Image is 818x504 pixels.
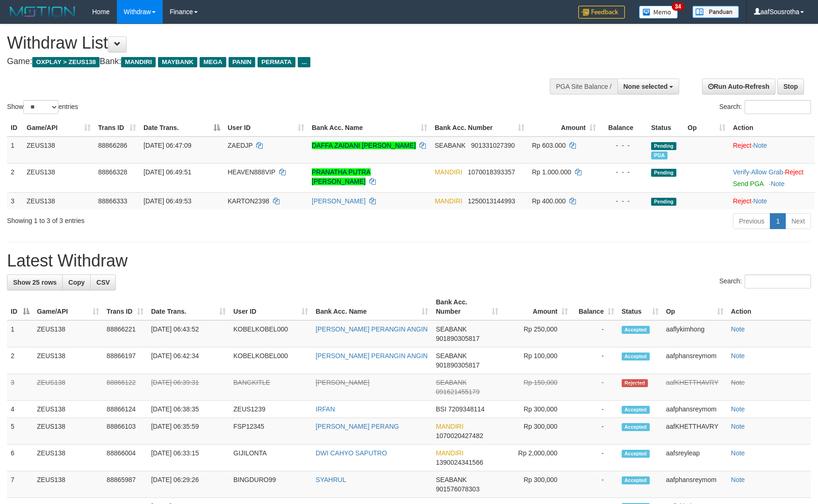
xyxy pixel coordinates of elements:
[436,423,463,430] span: MANDIRI
[312,142,416,149] a: DAFFA ZAIDANI [PERSON_NAME]
[23,100,58,114] select: Showentries
[572,471,618,498] td: -
[502,445,572,471] td: Rp 2,000,000
[468,168,515,176] span: Copy 1070018393357 to clipboard
[23,192,94,209] td: ZEUS138
[147,471,230,498] td: [DATE] 06:29:26
[771,180,785,187] a: Note
[316,476,346,483] a: SYAHRUL
[7,212,334,225] div: Showing 1 to 3 of 3 entries
[147,418,230,445] td: [DATE] 06:35:59
[471,142,515,149] span: Copy 901331027390 to clipboard
[751,168,785,176] span: ·
[662,401,727,418] td: aafphansreymom
[98,168,127,176] span: 88866328
[436,459,483,466] span: Copy 1390024341566 to clipboard
[140,119,224,137] th: Date Trans.: activate to sort column descending
[7,163,23,192] td: 2
[7,401,33,418] td: 4
[312,197,366,205] a: [PERSON_NAME]
[98,197,127,205] span: 88866333
[33,347,103,374] td: ZEUS138
[436,449,463,457] span: MANDIRI
[436,361,479,369] span: Copy 901890305817 to clipboard
[624,83,668,90] span: None selected
[651,198,676,206] span: Pending
[230,294,312,320] th: User ID: activate to sort column ascending
[435,142,466,149] span: SEABANK
[502,374,572,401] td: Rp 150,000
[502,320,572,347] td: Rp 250,000
[436,352,466,360] span: SEABANK
[572,445,618,471] td: -
[719,100,811,114] label: Search:
[230,320,312,347] td: KOBELKOBEL000
[312,168,371,185] a: PRANATHA PUTRA [PERSON_NAME]
[603,141,644,150] div: - - -
[662,347,727,374] td: aafphansreymom
[731,449,745,457] a: Note
[33,418,103,445] td: ZEUS138
[94,119,140,137] th: Trans ID: activate to sort column ascending
[770,213,786,229] a: 1
[258,57,295,67] span: PERMATA
[639,6,678,19] img: Button%20Memo.svg
[103,320,147,347] td: 88866221
[622,379,648,387] span: Rejected
[436,388,479,396] span: Copy 091621455179 to clipboard
[228,168,275,176] span: HEAVEN888VIP
[662,418,727,445] td: aafKHETTHAVRY
[103,445,147,471] td: 88866004
[651,169,676,177] span: Pending
[200,57,226,67] span: MEGA
[7,100,78,114] label: Show entries
[147,294,230,320] th: Date Trans.: activate to sort column ascending
[96,279,110,286] span: CSV
[468,197,515,205] span: Copy 1250013144993 to clipboard
[731,352,745,360] a: Note
[618,294,662,320] th: Status: activate to sort column ascending
[662,294,727,320] th: Op: activate to sort column ascending
[103,374,147,401] td: 88866122
[33,401,103,418] td: ZEUS138
[7,274,63,290] a: Show 25 rows
[729,119,815,137] th: Action
[230,401,312,418] td: ZEUS1239
[90,274,116,290] a: CSV
[436,432,483,439] span: Copy 1070020427482 to clipboard
[622,423,650,431] span: Accepted
[702,79,775,94] a: Run Auto-Refresh
[158,57,197,67] span: MAYBANK
[751,168,783,176] a: Allow Grab
[7,374,33,401] td: 3
[436,335,479,342] span: Copy 901890305817 to clipboard
[727,294,811,320] th: Action
[147,320,230,347] td: [DATE] 06:43:52
[7,471,33,498] td: 7
[312,294,432,320] th: Bank Acc. Name: activate to sort column ascending
[502,401,572,418] td: Rp 300,000
[731,405,745,413] a: Note
[647,119,684,137] th: Status
[103,347,147,374] td: 88866197
[431,119,528,137] th: Bank Acc. Number: activate to sort column ascending
[7,5,78,19] img: MOTION_logo.png
[578,6,625,19] img: Feedback.jpg
[103,294,147,320] th: Trans ID: activate to sort column ascending
[662,320,727,347] td: aaflykimhong
[230,347,312,374] td: KOBELKOBEL000
[572,401,618,418] td: -
[502,294,572,320] th: Amount: activate to sort column ascending
[572,320,618,347] td: -
[729,137,815,164] td: ·
[230,445,312,471] td: GIJILONTA
[7,252,811,270] h1: Latest Withdraw
[622,450,650,458] span: Accepted
[432,294,502,320] th: Bank Acc. Number: activate to sort column ascending
[617,79,680,94] button: None selected
[103,471,147,498] td: 88865987
[733,168,749,176] a: Verify
[224,119,308,137] th: User ID: activate to sort column ascending
[68,279,85,286] span: Copy
[719,274,811,288] label: Search:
